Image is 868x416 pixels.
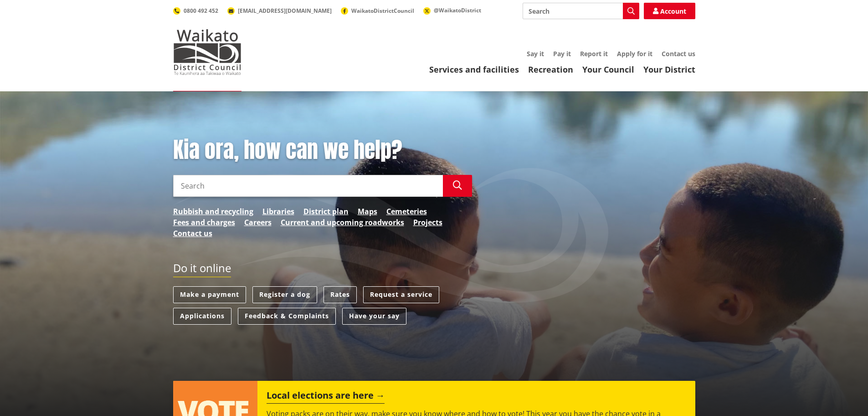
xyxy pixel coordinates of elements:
[324,286,357,303] a: Rates
[173,308,231,325] a: Applications
[644,3,695,19] a: Account
[303,206,349,217] a: District plan
[386,206,427,217] a: Cemeteries
[527,49,544,58] a: Say it
[184,7,218,15] span: 0800 492 452
[434,6,481,14] span: @WaikatoDistrict
[173,7,218,15] a: 0800 492 452
[173,286,246,303] a: Make a payment
[643,64,695,75] a: Your District
[252,286,317,303] a: Register a dog
[173,262,231,278] h2: Do it online
[173,206,253,217] a: Rubbish and recycling
[429,64,519,75] a: Services and facilities
[267,390,385,404] h2: Local elections are here
[662,49,695,58] a: Contact us
[262,206,294,217] a: Libraries
[358,206,377,217] a: Maps
[363,286,439,303] a: Request a service
[173,217,235,228] a: Fees and charges
[238,308,336,325] a: Feedback & Complaints
[238,7,332,15] span: [EMAIL_ADDRESS][DOMAIN_NAME]
[173,29,241,75] img: Waikato District Council - Te Kaunihera aa Takiwaa o Waikato
[244,217,272,228] a: Careers
[580,49,608,58] a: Report it
[582,64,634,75] a: Your Council
[553,49,571,58] a: Pay it
[523,3,639,19] input: Search input
[413,217,442,228] a: Projects
[173,137,472,163] h1: Kia ora, how can we help?
[341,7,414,15] a: WaikatoDistrictCouncil
[423,6,481,14] a: @WaikatoDistrict
[617,49,652,58] a: Apply for it
[351,7,414,15] span: WaikatoDistrictCouncil
[227,7,332,15] a: [EMAIL_ADDRESS][DOMAIN_NAME]
[173,228,212,239] a: Contact us
[528,64,573,75] a: Recreation
[281,217,404,228] a: Current and upcoming roadworks
[342,308,406,325] a: Have your say
[173,175,443,197] input: Search input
